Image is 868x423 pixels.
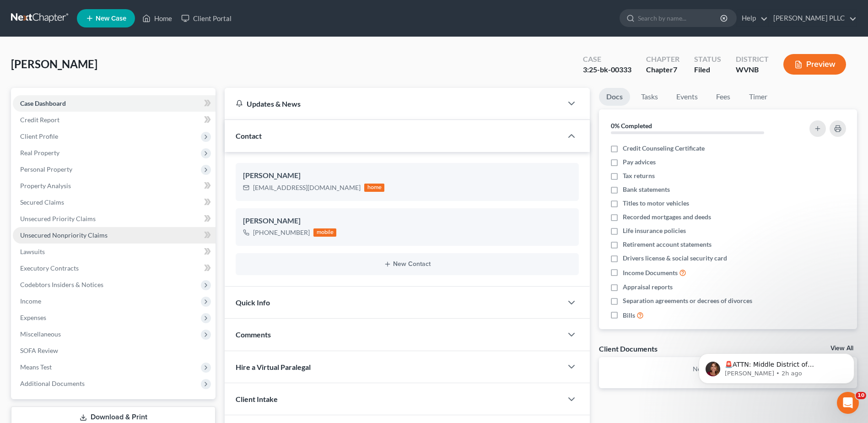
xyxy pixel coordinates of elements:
span: Client Intake [236,395,278,403]
span: Drivers license & social security card [623,254,727,263]
div: 3:25-bk-00333 [583,65,631,75]
div: WVNB [736,65,769,75]
span: Income Documents [623,268,678,277]
span: Additional Documents [20,380,85,387]
div: Status [694,54,721,65]
a: Executory Contracts [13,260,216,277]
span: Appraisal reports [623,282,673,292]
div: Chapter [646,65,679,75]
span: Personal Property [20,165,72,173]
a: Unsecured Nonpriority Claims [13,227,216,244]
span: Executory Contracts [20,264,79,272]
span: Income [20,297,41,305]
div: [EMAIL_ADDRESS][DOMAIN_NAME] [253,183,361,192]
span: Credit Counseling Certificate [623,144,705,153]
a: Property Analysis [13,178,216,194]
input: Search by name... [638,10,722,27]
a: Lawsuits [13,244,216,260]
span: Comments [236,330,271,339]
span: Means Test [20,363,52,371]
a: Unsecured Priority Claims [13,211,216,227]
a: Docs [599,88,630,106]
span: 10 [856,392,866,399]
span: Retirement account statements [623,240,712,249]
iframe: Intercom notifications message [685,334,868,398]
a: Credit Report [13,112,216,128]
span: Case Dashboard [20,99,66,107]
span: Credit Report [20,116,59,124]
span: Miscellaneous [20,330,61,338]
div: [PERSON_NAME] [243,170,571,181]
button: Preview [783,54,846,75]
span: [PERSON_NAME] [11,57,97,70]
div: home [364,184,384,192]
span: Hire a Virtual Paralegal [236,363,311,371]
span: Recorded mortgages and deeds [623,212,711,222]
iframe: Intercom live chat [837,392,859,414]
span: Bank statements [623,185,670,194]
a: Help [737,10,768,27]
span: New Case [96,15,126,22]
a: Client Portal [177,10,236,27]
div: District [736,54,769,65]
div: Case [583,54,631,65]
div: Chapter [646,54,679,65]
span: 7 [673,65,677,74]
span: Secured Claims [20,198,64,206]
div: [PERSON_NAME] [243,216,571,227]
span: Bills [623,311,635,320]
span: Real Property [20,149,59,157]
a: Case Dashboard [13,95,216,112]
span: Lawsuits [20,248,45,255]
span: Unsecured Priority Claims [20,215,96,222]
span: Contact [236,131,262,140]
span: Client Profile [20,132,58,140]
a: Tasks [634,88,665,106]
a: Timer [742,88,775,106]
span: Pay advices [623,157,656,167]
div: [PHONE_NUMBER] [253,228,310,237]
button: New Contact [243,260,571,268]
span: SOFA Review [20,347,58,354]
a: SOFA Review [13,342,216,359]
span: Expenses [20,314,46,321]
div: Updates & News [236,99,551,108]
a: [PERSON_NAME] PLLC [769,10,857,27]
span: Property Analysis [20,182,71,190]
a: Fees [709,88,738,106]
span: Unsecured Nonpriority Claims [20,231,108,239]
strong: 0% Completed [611,122,652,130]
span: Titles to motor vehicles [623,199,689,208]
div: Client Documents [599,344,658,353]
a: Secured Claims [13,194,216,211]
a: Events [669,88,705,106]
span: Codebtors Insiders & Notices [20,281,103,288]
a: Home [138,10,177,27]
span: Tax returns [623,171,655,180]
span: Life insurance policies [623,226,686,235]
span: Quick Info [236,298,270,307]
span: Separation agreements or decrees of divorces [623,296,752,305]
div: Filed [694,65,721,75]
div: mobile [313,228,336,237]
p: No client documents yet. [606,364,850,374]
